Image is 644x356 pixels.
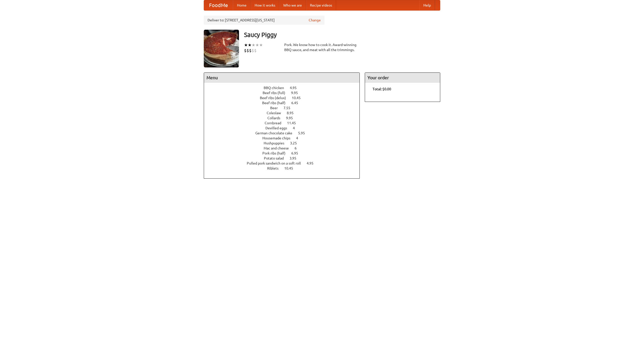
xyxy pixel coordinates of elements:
span: Housemade chips [262,136,295,140]
span: Devilled eggs [265,126,292,130]
span: 5.95 [298,131,310,135]
span: 10.45 [292,96,306,100]
span: 10.45 [284,166,298,170]
li: ★ [244,42,248,48]
li: ★ [255,42,259,48]
li: ★ [248,42,252,48]
span: Cornbread [265,121,286,125]
a: Pork ribs (half) 6.95 [262,151,307,155]
span: 4.95 [307,161,318,165]
h4: Your order [365,73,440,83]
span: 11.45 [287,121,301,125]
a: German chocolate cake 5.95 [255,131,314,135]
span: 7.55 [284,106,295,110]
span: 6.45 [291,101,303,105]
span: German chocolate cake [255,131,297,135]
span: 9.95 [291,91,303,95]
a: Devilled eggs 4 [265,126,304,130]
a: Mac and cheese 6 [264,146,306,150]
a: Change [309,18,321,23]
a: Riblets 10.45 [267,166,302,170]
a: Coleslaw 8.95 [267,111,303,115]
a: Housemade chips 4 [262,136,307,140]
div: Deliver to: [STREET_ADDRESS][US_STATE] [204,16,325,25]
h4: Menu [204,73,359,83]
span: Beer [270,106,283,110]
span: BBQ chicken [264,86,289,90]
span: 8.95 [287,111,299,115]
a: Recipe videos [306,0,336,10]
span: Mac and cheese [264,146,294,150]
div: Pork. We know how to cook it. Award-winning BBQ sauce, and meat with all the trimmings. [284,42,360,52]
a: BBQ chicken 4.95 [264,86,306,90]
span: Pork ribs (half) [262,151,291,155]
span: Hushpuppies [264,141,289,145]
a: Beer 7.55 [270,106,300,110]
span: 6 [295,146,302,150]
img: angular.jpg [204,30,239,67]
li: $ [244,48,247,53]
a: Help [419,0,435,10]
li: $ [254,48,257,53]
a: Beef ribs (delux) 10.45 [260,96,310,100]
span: Potato salad [264,156,289,160]
span: 9.95 [286,116,298,120]
a: Potato salad 3.95 [264,156,306,160]
a: How it works [251,0,279,10]
a: Beef ribs (full) 9.95 [263,91,307,95]
a: Collards 9.95 [267,116,302,120]
a: Cornbread 11.45 [265,121,305,125]
span: Beef ribs (half) [262,101,291,105]
span: Coleslaw [267,111,286,115]
li: $ [249,48,252,53]
a: Pulled pork sandwich on a soft roll 4.95 [247,161,323,165]
span: Beef ribs (delux) [260,96,291,100]
a: FoodMe [204,0,233,10]
h3: Saucy Piggy [244,30,440,40]
a: Hushpuppies 3.25 [264,141,306,145]
span: 4 [296,136,303,140]
li: ★ [252,42,255,48]
li: $ [247,48,249,53]
a: Beef ribs (half) 6.45 [262,101,307,105]
span: 6.95 [291,151,303,155]
li: $ [252,48,254,53]
span: 4 [293,126,300,130]
li: ★ [259,42,263,48]
a: Home [233,0,251,10]
span: Beef ribs (full) [263,91,290,95]
span: Collards [267,116,285,120]
a: Who we are [279,0,306,10]
b: Total: $0.00 [373,87,391,91]
span: 3.95 [290,156,301,160]
span: 4.95 [290,86,302,90]
span: 3.25 [290,141,302,145]
span: Riblets [267,166,284,170]
span: Pulled pork sandwich on a soft roll [247,161,306,165]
